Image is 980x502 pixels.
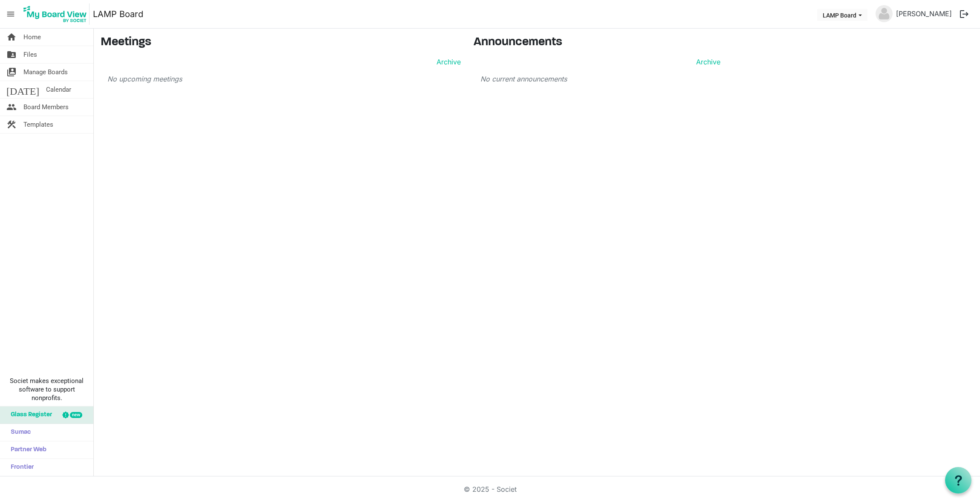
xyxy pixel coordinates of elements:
span: Home [23,29,41,46]
span: menu [3,6,19,22]
a: My Board View Logo [21,3,93,25]
span: home [6,29,17,46]
span: [DATE] [6,81,39,98]
p: No upcoming meetings [107,74,461,84]
div: new [70,412,82,418]
a: Archive [433,57,461,67]
img: no-profile-picture.svg [876,5,893,22]
a: Archive [693,57,720,67]
span: Files [23,46,37,63]
span: Sumac [6,424,31,441]
span: Manage Boards [23,64,68,81]
a: LAMP Board [93,6,143,23]
span: Frontier [6,459,34,476]
span: Glass Register [6,406,52,424]
button: logout [955,5,973,23]
a: © 2025 - Societ [464,485,517,493]
span: construction [6,116,17,133]
span: folder_shared [6,46,17,63]
p: No current announcements [480,74,720,84]
img: My Board View Logo [21,3,90,25]
h3: Meetings [101,35,461,50]
span: Calendar [46,81,71,98]
span: switch_account [6,64,17,81]
h3: Announcements [474,35,727,50]
a: [PERSON_NAME] [893,5,955,22]
span: Societ makes exceptional software to support nonprofits. [4,377,90,402]
span: Partner Web [6,441,46,458]
span: people [6,99,17,116]
span: Templates [23,116,53,133]
button: LAMP Board dropdownbutton [817,9,867,21]
span: Board Members [23,99,69,116]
